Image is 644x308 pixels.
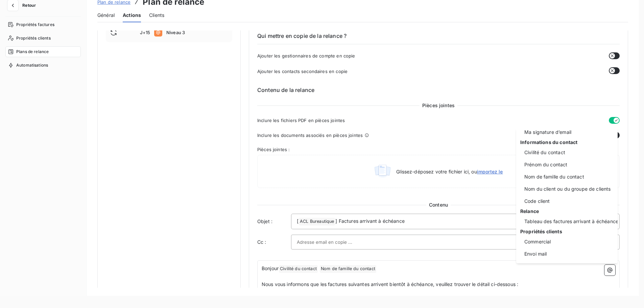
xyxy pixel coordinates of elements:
div: Tableau des factures arrivant à échéance [520,216,614,227]
div: Ma signature d’email [520,127,614,138]
span: Relance [520,208,614,215]
div: Civilité du contact [520,147,614,158]
div: Prénom du contact [520,159,614,170]
div: Nom du client ou du groupe de clients [520,184,614,194]
div: Nom de famille du contact [520,171,614,182]
span: Propriétés clients [520,228,614,235]
span: Informations du contact [520,139,614,146]
iframe: Intercom live chat [621,285,637,301]
div: Envoi mail [520,248,614,259]
div: Code client [520,196,614,207]
div: Commercial [520,236,614,247]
